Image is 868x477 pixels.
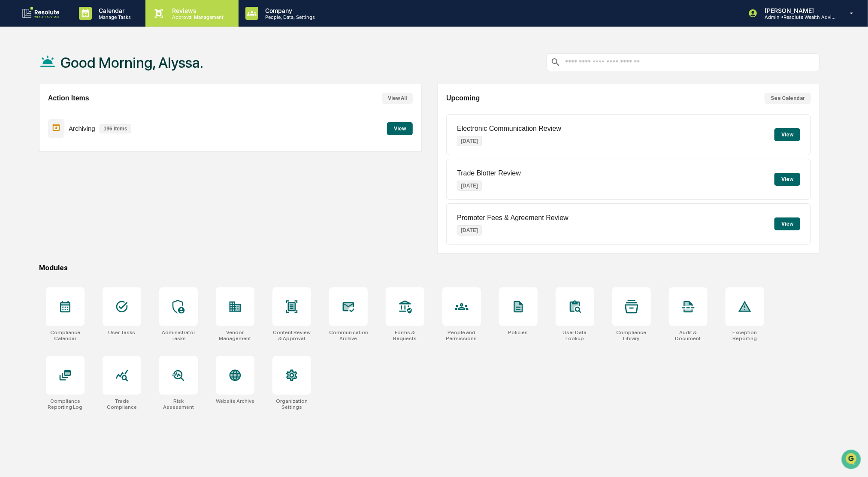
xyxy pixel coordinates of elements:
[556,329,594,341] div: User Data Lookup
[774,128,800,141] button: View
[258,7,319,14] p: Company
[669,329,708,341] div: Audit & Document Logs
[272,329,311,341] div: Content Review & Approval
[9,109,15,116] div: 🖐️
[841,449,864,472] iframe: Open customer support
[46,329,85,341] div: Compliance Calendar
[508,329,528,335] div: Policies
[758,7,838,14] p: [PERSON_NAME]
[457,125,561,133] p: Electronic Communication Review
[216,398,254,404] div: Website Archive
[85,145,104,152] span: Pylon
[258,14,319,20] p: People, Data, Settings
[386,329,424,341] div: Forms & Requests
[46,398,85,410] div: Compliance Reporting Log
[9,125,15,132] div: 🔎
[159,398,198,410] div: Risk Assessment
[442,329,481,341] div: People and Permissions
[92,7,135,14] p: Calendar
[457,181,482,191] p: [DATE]
[726,329,764,341] div: Exception Reporting
[71,108,106,117] span: Attestations
[62,109,69,116] div: 🗄️
[5,121,57,136] a: 🔎Data Lookup
[39,264,820,272] div: Modules
[166,7,228,14] p: Reviews
[17,108,55,117] span: Preclearance
[92,14,135,20] p: Manage Tasks
[29,74,109,81] div: We're available if you need us!
[60,54,203,71] h1: Good Morning, Alyssa.
[48,94,89,102] h2: Action Items
[387,124,413,132] a: View
[612,329,651,341] div: Compliance Library
[60,145,104,152] a: Powered byPylon
[29,66,141,74] div: Start new chat
[159,329,198,341] div: Administrator Tasks
[108,329,135,335] div: User Tasks
[329,329,368,341] div: Communications Archive
[21,6,62,20] img: logo
[103,398,141,410] div: Trade Compliance
[146,68,156,78] button: Start new chat
[774,217,800,230] button: View
[59,105,110,120] a: 🗄️Attestations
[387,122,413,135] button: View
[765,93,811,104] button: See Calendar
[774,173,800,186] button: View
[9,18,156,32] p: How can we help?
[166,14,228,20] p: Approval Management
[272,398,311,410] div: Organization Settings
[9,66,24,81] img: 1746055101610-c473b297-6a78-478c-a979-82029cc54cd1
[758,14,838,20] p: Admin • Resolute Wealth Advisor
[457,169,521,177] p: Trade Blotter Review
[69,125,95,132] p: Archiving
[216,329,254,341] div: Vendor Management
[100,124,132,133] p: 196 items
[457,136,482,146] p: [DATE]
[17,124,54,133] span: Data Lookup
[457,214,569,222] p: Promoter Fees & Agreement Review
[446,94,480,102] h2: Upcoming
[5,105,59,120] a: 🖐️Preclearance
[382,93,413,104] button: View All
[457,225,482,235] p: [DATE]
